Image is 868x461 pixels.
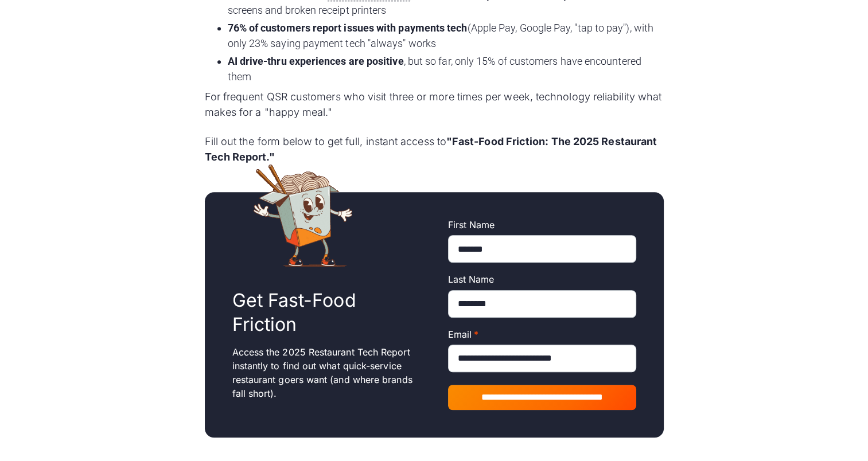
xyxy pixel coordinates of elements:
[228,20,664,51] li: (Apple Pay, Google Pay, "tap to pay"), with only 23% saying payment tech "always" works
[232,345,421,400] p: Access the 2025 Restaurant Tech Report instantly to find out what quick-service restaurant goers ...
[205,89,664,120] p: For frequent QSR customers who visit three or more times per week, technology reliability what ma...
[448,274,495,285] span: Last Name
[228,22,468,34] strong: 76% of customers report issues with payments tech
[205,134,664,165] p: Fill out the form below to get full, instant access to
[228,55,404,67] strong: AI drive-thru experiences are positive
[448,219,495,230] span: First Name
[448,329,472,340] span: Email
[228,53,664,84] li: , but so far, only 15% of customers have encountered them
[232,288,421,336] h2: Get Fast-Food Friction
